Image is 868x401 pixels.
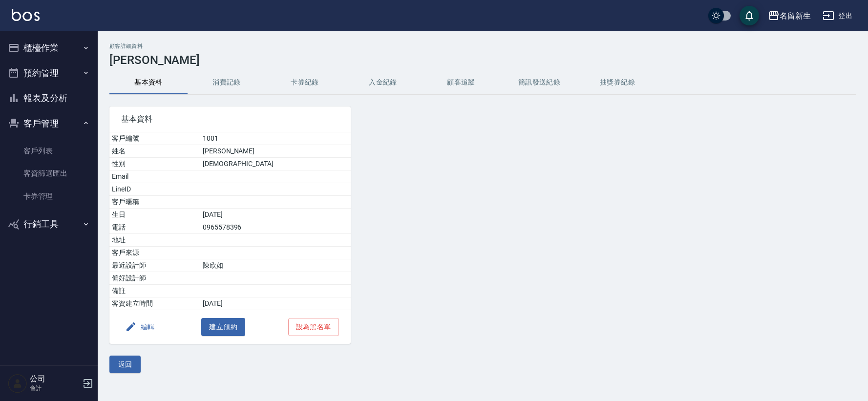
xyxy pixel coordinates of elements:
[200,221,351,234] td: 0965578396
[819,7,856,25] button: 登出
[422,71,500,94] button: 顧客追蹤
[109,285,200,297] td: 備註
[109,145,200,158] td: 姓名
[344,71,422,94] button: 入金紀錄
[109,259,200,272] td: 最近設計師
[188,71,266,94] button: 消費記錄
[109,170,200,183] td: Email
[764,6,815,26] button: 名留新生
[740,6,759,25] button: save
[4,162,94,185] a: 客資篩選匯出
[109,43,856,49] h2: 顧客詳細資料
[121,318,159,336] button: 編輯
[4,85,94,111] button: 報表及分析
[266,71,344,94] button: 卡券紀錄
[109,221,200,234] td: 電話
[109,158,200,170] td: 性別
[200,132,351,145] td: 1001
[109,209,200,221] td: 生日
[109,196,200,209] td: 客戶暱稱
[201,318,245,336] button: 建立預約
[288,318,339,336] button: 設為黑名單
[4,111,94,136] button: 客戶管理
[121,114,339,124] span: 基本資料
[109,132,200,145] td: 客戶編號
[200,158,351,170] td: [DEMOGRAPHIC_DATA]
[109,272,200,285] td: 偏好設計師
[4,185,94,208] a: 卡券管理
[30,384,80,393] p: 會計
[109,234,200,247] td: 地址
[109,53,856,67] h3: [PERSON_NAME]
[4,61,94,86] button: 預約管理
[109,247,200,259] td: 客戶來源
[109,297,200,310] td: 客資建立時間
[8,374,27,393] img: Person
[4,140,94,162] a: 客戶列表
[780,10,811,22] div: 名留新生
[500,71,578,94] button: 簡訊發送紀錄
[200,209,351,221] td: [DATE]
[109,183,200,196] td: LineID
[109,71,188,94] button: 基本資料
[200,297,351,310] td: [DATE]
[4,211,94,237] button: 行銷工具
[4,35,94,61] button: 櫃檯作業
[578,71,656,94] button: 抽獎券紀錄
[109,356,141,374] button: 返回
[30,374,80,384] h5: 公司
[200,145,351,158] td: [PERSON_NAME]
[200,259,351,272] td: 陳欣如
[12,9,40,21] img: Logo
